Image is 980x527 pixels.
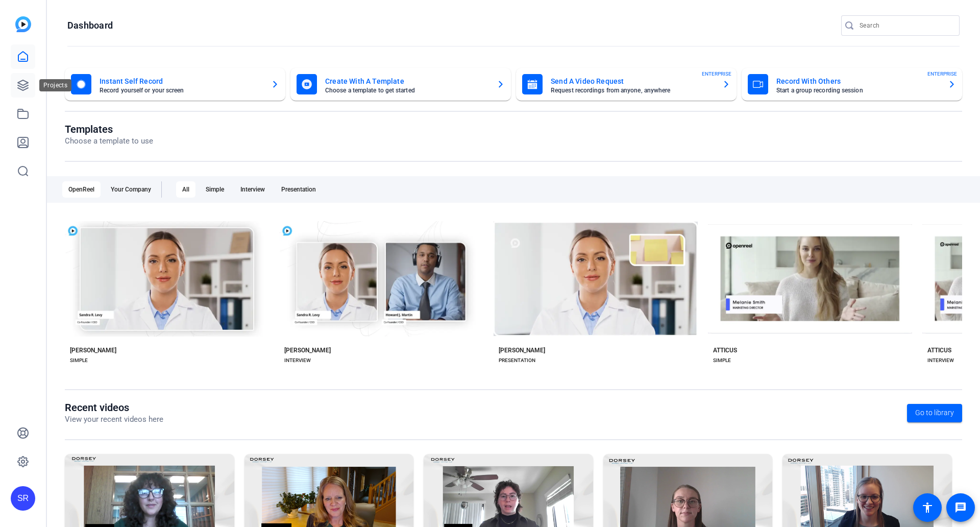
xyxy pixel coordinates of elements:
[65,68,285,101] button: Instant Self RecordRecord yourself or your screen
[67,19,113,32] h1: Dashboard
[927,346,951,354] div: ATTICUS
[70,346,116,354] div: [PERSON_NAME]
[516,68,737,101] button: Send A Video RequestRequest recordings from anyone, anywhereENTERPRISE
[551,75,714,87] mat-card-title: Send A Video Request
[551,87,714,93] mat-card-subtitle: Request recordings from anyone, anywhere
[62,181,101,198] div: OpenReel
[65,401,163,414] h1: Recent videos
[915,408,954,418] span: Go to library
[100,75,263,87] mat-card-title: Instant Self Record
[927,70,957,78] span: ENTERPRISE
[284,346,331,354] div: [PERSON_NAME]
[290,68,511,101] button: Create With A TemplateChoose a template to get started
[39,79,71,91] div: Projects
[65,135,153,147] p: Choose a template to use
[200,181,230,198] div: Simple
[921,501,934,514] mat-icon: accessibility
[776,87,940,93] mat-card-subtitle: Start a group recording session
[100,87,263,93] mat-card-subtitle: Record yourself or your screen
[907,404,962,422] a: Go to library
[954,501,967,514] mat-icon: message
[713,346,737,354] div: ATTICUS
[742,68,962,101] button: Record With OthersStart a group recording sessionENTERPRISE
[65,123,153,135] h1: Templates
[176,181,195,198] div: All
[11,486,35,511] div: SR
[776,75,940,87] mat-card-title: Record With Others
[860,19,951,32] input: Search
[65,414,163,425] p: View your recent videos here
[105,181,157,198] div: Your Company
[325,87,488,93] mat-card-subtitle: Choose a template to get started
[325,75,488,87] mat-card-title: Create With A Template
[702,70,731,78] span: ENTERPRISE
[70,356,88,365] div: SIMPLE
[284,356,311,365] div: INTERVIEW
[927,356,954,365] div: INTERVIEW
[234,181,271,198] div: Interview
[15,16,31,32] img: blue-gradient.svg
[713,356,731,365] div: SIMPLE
[275,181,322,198] div: Presentation
[499,346,545,354] div: [PERSON_NAME]
[499,356,535,365] div: PRESENTATION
